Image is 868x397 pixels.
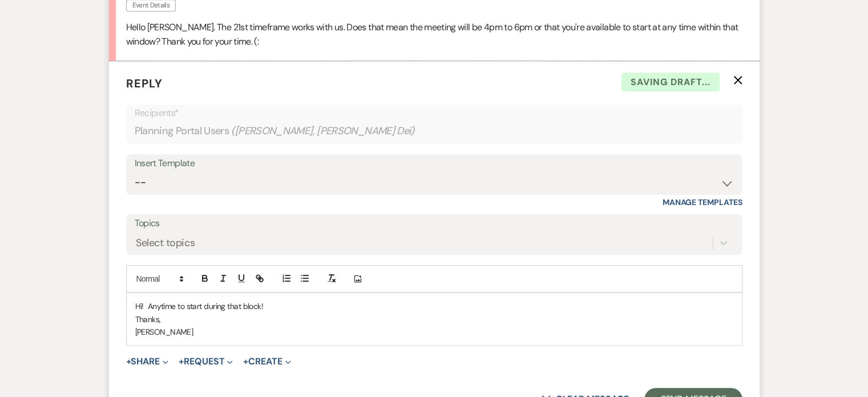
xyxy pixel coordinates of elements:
p: [PERSON_NAME] [135,326,733,338]
label: Topics [135,215,734,232]
span: + [179,357,184,366]
button: Request [179,357,233,366]
p: Recipients* [135,106,734,121]
p: Hello [PERSON_NAME]. The 21st timeframe works with us. Does that mean the meeting will be 4pm to ... [126,20,742,49]
div: Insert Template [135,155,734,172]
p: Thanks, [135,313,733,326]
span: Reply [126,76,163,91]
a: Manage Templates [663,197,742,207]
div: Select topics [136,235,195,251]
span: + [243,357,248,366]
p: Hi! Anytime to start during that block! [135,300,733,312]
button: Share [126,357,169,366]
span: Saving draft... [621,73,720,92]
button: Create [243,357,290,366]
div: Planning Portal Users [135,120,734,142]
span: ( [PERSON_NAME], [PERSON_NAME] Dei ) [231,123,415,139]
span: + [126,357,131,366]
